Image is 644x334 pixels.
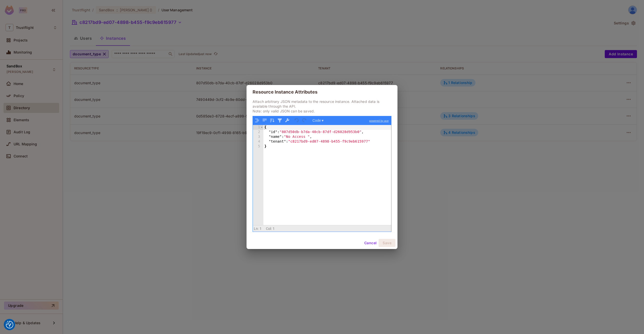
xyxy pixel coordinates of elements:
[367,116,391,125] a: powered by ace
[269,117,275,124] button: Sort contents
[294,117,300,124] button: Undo last action (Ctrl+Z)
[284,117,291,124] button: Repair JSON: fix quotes and escape characters, remove comments and JSONP notation, turn JavaScrip...
[247,85,397,99] h2: Resource Instance Attributes
[6,321,13,328] button: Consent Preferences
[311,117,325,124] button: Code ▾
[261,117,268,124] button: Compact JSON data, remove all whitespaces (Ctrl+Shift+I)
[273,227,275,231] span: 1
[253,130,263,135] div: 2
[254,117,260,124] button: Format JSON data, with proper indentation and line feeds (Ctrl+I)
[379,239,395,247] button: Save
[253,99,391,113] p: Attach arbitrary JSON metadata to the resource instance. Attached data is available through the A...
[6,321,13,328] img: Revisit consent button
[253,144,263,149] div: 5
[266,227,272,231] span: Col:
[260,227,262,231] span: 1
[276,117,283,124] button: Filter, sort, or transform contents
[254,227,259,231] span: Ln:
[253,139,263,144] div: 4
[301,117,308,124] button: Redo (Ctrl+Shift+Z)
[253,125,263,130] div: 1
[362,239,379,247] button: Cancel
[253,135,263,139] div: 3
